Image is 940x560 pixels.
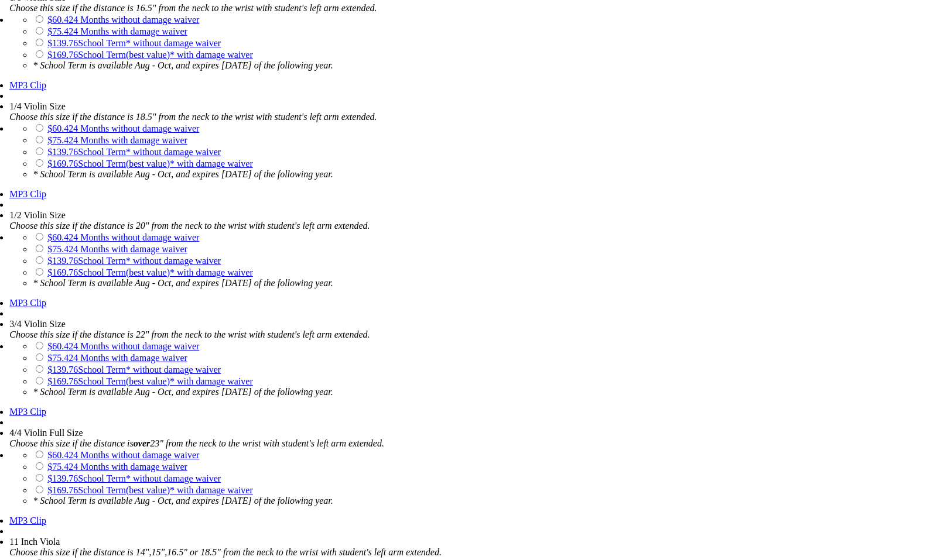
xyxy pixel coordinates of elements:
div: 3/4 Violin Size [9,319,699,329]
div: 1/4 Violin Size [9,101,699,112]
span: $139.76 [47,38,78,48]
a: $75.424 Months with damage waiver [47,26,187,36]
span: $75.42 [47,353,73,363]
em: * School Term is available Aug - Oct, and expires [DATE] of the following year. [33,496,333,506]
span: $139.76 [47,473,78,483]
a: $169.76School Term(best value)* with damage waiver [47,267,253,277]
a: $139.76School Term* without damage waiver [47,365,221,375]
span: $75.42 [47,26,73,36]
a: $169.76School Term(best value)* with damage waiver [47,159,253,169]
a: MP3 Clip [9,298,46,308]
a: $169.76School Term(best value)* with damage waiver [47,485,253,495]
span: $139.76 [47,147,78,157]
em: Choose this size if the distance is 23" from the neck to the wrist with student's left arm extended. [9,438,384,448]
div: 1/2 Violin Size [9,210,699,221]
a: $60.424 Months without damage waiver [47,232,199,242]
a: $75.424 Months with damage waiver [47,462,187,472]
em: Choose this size if the distance is 14",15",16.5" or 18.5" from the neck to the wrist with studen... [9,547,442,557]
a: $75.424 Months with damage waiver [47,244,187,254]
em: Choose this size if the distance is 16.5" from the neck to the wrist with student's left arm exte... [9,3,377,13]
a: $169.76School Term(best value)* with damage waiver [47,376,253,386]
span: $60.42 [47,15,73,25]
em: * School Term is available Aug - Oct, and expires [DATE] of the following year. [33,60,333,70]
a: MP3 Clip [9,189,46,199]
span: $75.42 [47,135,73,145]
a: MP3 Clip [9,516,46,525]
span: $169.76 [47,485,78,495]
em: Choose this size if the distance is 20" from the neck to the wrist with student's left arm extended. [9,221,370,231]
div: 4/4 Violin Full Size [9,428,699,438]
a: MP3 Clip [9,80,46,90]
em: * School Term is available Aug - Oct, and expires [DATE] of the following year. [33,387,333,397]
a: $60.424 Months without damage waiver [47,341,199,351]
span: $169.76 [47,376,78,386]
strong: over [134,438,150,448]
a: $139.76School Term* without damage waiver [47,38,221,48]
span: $60.42 [47,450,73,460]
a: $60.424 Months without damage waiver [47,450,199,460]
span: $75.42 [47,244,73,254]
em: Choose this size if the distance is 22" from the neck to the wrist with student's left arm extended. [9,329,370,339]
a: $139.76School Term* without damage waiver [47,147,221,157]
a: $75.424 Months with damage waiver [47,135,187,145]
a: $139.76School Term* without damage waiver [47,473,221,483]
em: * School Term is available Aug - Oct, and expires [DATE] of the following year. [33,278,333,288]
a: $139.76School Term* without damage waiver [47,256,221,266]
em: * School Term is available Aug - Oct, and expires [DATE] of the following year. [33,169,333,179]
span: $169.76 [47,50,78,60]
span: $60.42 [47,341,73,351]
span: $75.42 [47,462,73,472]
a: $75.424 Months with damage waiver [47,353,187,363]
span: $60.42 [47,123,73,133]
a: $60.424 Months without damage waiver [47,123,199,133]
div: 11 Inch Viola [9,537,699,547]
a: $60.424 Months without damage waiver [47,15,199,25]
span: $169.76 [47,159,78,169]
span: $60.42 [47,232,73,242]
a: $169.76School Term(best value)* with damage waiver [47,50,253,60]
span: $139.76 [47,365,78,375]
span: $139.76 [47,256,78,266]
a: MP3 Clip [9,407,46,417]
span: $169.76 [47,267,78,277]
em: Choose this size if the distance is 18.5" from the neck to the wrist with student's left arm exte... [9,112,377,122]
